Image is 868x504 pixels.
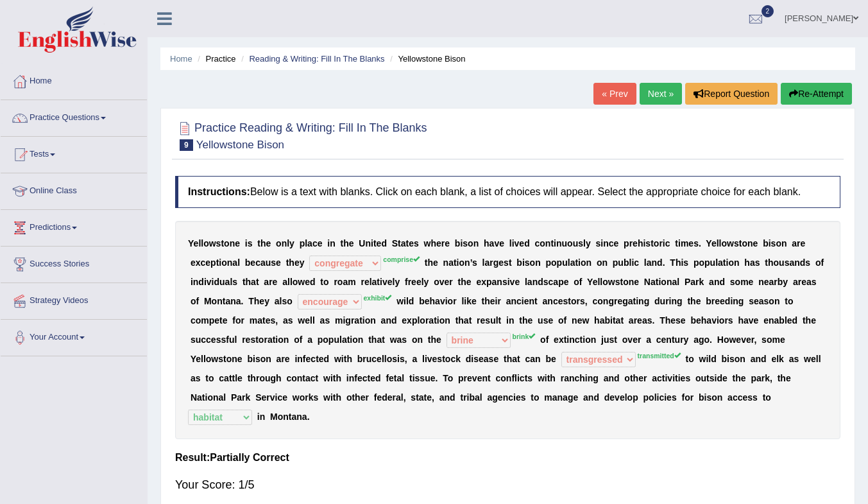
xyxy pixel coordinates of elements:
[792,238,797,248] b: a
[719,238,722,248] b: l
[372,277,377,287] b: a
[575,257,578,268] b: t
[631,257,634,268] b: i
[568,257,570,268] b: l
[715,257,718,268] b: l
[341,238,344,248] b: t
[405,277,408,287] b: f
[455,238,461,248] b: b
[203,238,209,248] b: o
[493,257,499,268] b: g
[657,257,663,268] b: d
[318,238,323,248] b: e
[744,257,750,268] b: h
[794,257,800,268] b: n
[323,277,329,287] b: o
[685,83,778,105] button: Report Question
[256,277,259,287] b: t
[264,277,269,287] b: a
[337,277,343,287] b: o
[225,277,230,287] b: a
[364,277,370,287] b: e
[398,238,401,248] b: t
[289,257,294,268] b: h
[408,277,411,287] b: r
[273,277,278,287] b: e
[525,257,530,268] b: s
[722,238,728,248] b: o
[282,277,287,287] b: a
[198,238,201,248] b: l
[393,277,395,287] b: l
[276,257,281,268] b: e
[209,238,216,248] b: w
[243,277,246,287] b: t
[175,176,840,208] h4: Below is a text with blanks. Click on each blank, a list of choices will appear. Select the appro...
[718,257,723,268] b: a
[343,277,348,287] b: a
[704,257,710,268] b: p
[551,257,557,268] b: o
[567,238,573,248] b: o
[1,173,147,205] a: Online Class
[624,238,629,248] b: p
[298,277,305,287] b: w
[434,277,439,287] b: o
[1,283,147,315] a: Strategy Videos
[645,238,651,248] b: s
[466,277,472,287] b: e
[515,238,520,248] b: v
[694,257,699,268] b: p
[734,238,739,248] b: s
[509,257,512,268] b: t
[237,257,240,268] b: l
[395,277,400,287] b: y
[294,257,300,268] b: e
[801,238,806,248] b: e
[654,238,660,248] b: o
[343,238,349,248] b: h
[287,277,290,287] b: l
[781,238,787,248] b: n
[797,238,800,248] b: r
[472,257,477,268] b: s
[260,257,266,268] b: a
[289,238,294,248] b: y
[497,277,502,287] b: n
[361,277,364,287] b: r
[365,238,371,248] b: n
[371,238,373,248] b: i
[550,238,554,248] b: t
[425,257,428,268] b: t
[257,238,260,248] b: t
[276,238,282,248] b: o
[524,238,530,248] b: d
[459,257,465,268] b: o
[762,5,774,17] span: 2
[652,257,658,268] b: n
[486,277,492,287] b: p
[769,238,771,248] b: i
[484,257,489,268] b: a
[300,257,305,268] b: y
[727,238,734,248] b: w
[424,238,431,248] b: w
[251,277,256,287] b: a
[443,257,449,268] b: n
[191,257,196,268] b: e
[694,238,699,248] b: s
[482,257,485,268] b: l
[699,257,704,268] b: o
[734,257,740,268] b: n
[711,238,717,248] b: e
[747,238,753,248] b: n
[670,257,676,268] b: T
[510,277,515,287] b: v
[638,238,643,248] b: h
[515,277,520,287] b: e
[614,238,619,248] b: e
[269,277,272,287] b: r
[509,238,512,248] b: l
[562,238,568,248] b: u
[175,119,427,151] h2: Practice Reading & Writing: Fill In The Blanks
